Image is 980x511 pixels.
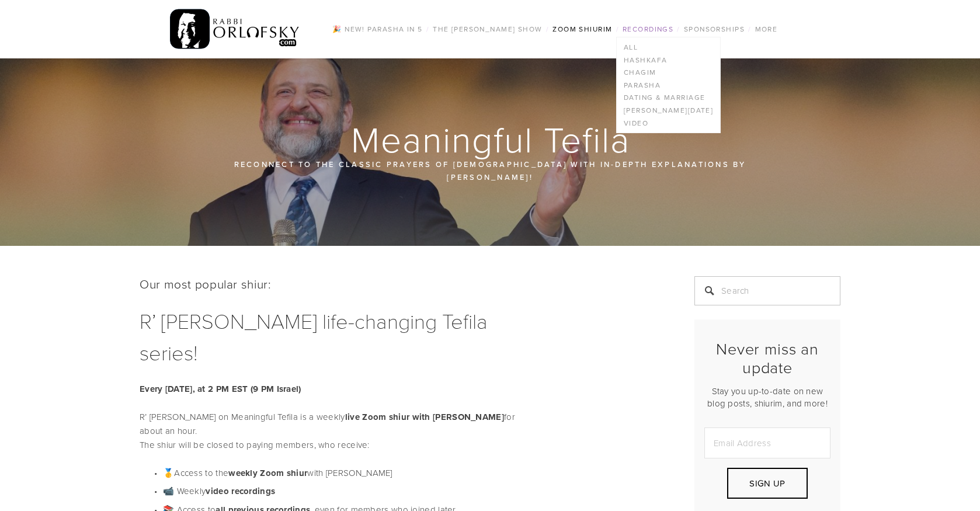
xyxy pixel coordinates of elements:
input: Search [694,276,840,305]
p: Reconnect to the classic prayers of [DEMOGRAPHIC_DATA] with in-depth explanations by [PERSON_NAME]! [210,158,770,184]
input: Email Address [704,427,830,458]
h1: Meaningful Tefila [140,120,842,158]
a: Video [617,117,720,130]
h2: Never miss an update [704,339,830,377]
h1: R’ [PERSON_NAME] life-changing Tefila series! [140,305,529,368]
a: Dating & Marriage [617,92,720,105]
span: / [748,24,751,34]
a: Sponsorships [680,22,748,37]
a: 🎉 NEW! Parasha in 5 [329,22,426,37]
span: / [616,24,619,34]
strong: Every [DATE], at 2 PM EST (9 PM Israel) [140,383,301,395]
p: 🥇Access to the with [PERSON_NAME] [163,466,529,480]
strong: video recordings [206,485,275,498]
p: 📹 Weekly [163,484,529,498]
a: The [PERSON_NAME] Show [429,22,546,37]
img: RabbiOrlofsky.com [170,6,300,52]
a: Hashkafa [617,54,720,67]
a: All [617,41,720,54]
a: Zoom Shiurim [549,22,616,37]
h2: Our most popular shiur: [140,276,529,291]
span: / [677,24,680,34]
p: R’ [PERSON_NAME] on Meaningful Tefila is a weekly for about an hour. The shiur will be closed to ... [140,410,529,452]
button: Sign Up [727,468,808,499]
span: / [546,24,549,34]
a: Parasha [617,79,720,92]
p: Stay you up-to-date on new blog posts, shiurim, and more! [704,385,830,409]
a: Chagim [617,66,720,79]
span: / [426,24,429,34]
a: [PERSON_NAME][DATE] [617,104,720,117]
strong: live Zoom shiur with [PERSON_NAME] [345,411,504,423]
span: Sign Up [749,477,785,489]
a: Recordings [619,22,677,37]
a: More [752,22,781,37]
strong: weekly Zoom shiur [228,467,307,479]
